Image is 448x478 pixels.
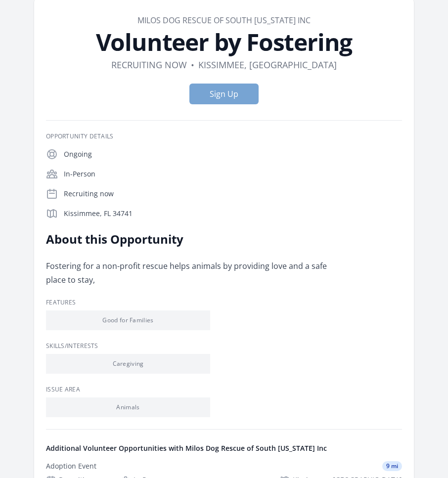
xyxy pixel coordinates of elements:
h3: Skills/Interests [46,342,402,350]
span: 9 mi [382,461,402,471]
p: Kissimmee, FL 34741 [64,209,402,218]
dd: Recruiting now [111,58,187,72]
p: In-Person [64,169,402,179]
h3: Features [46,299,402,306]
li: Good for Families [46,310,210,330]
p: Fostering for a non-profit rescue helps animals by providing love and a safe place to stay, [46,259,335,287]
a: Milos Dog Rescue of South [US_STATE] Inc [137,15,311,26]
p: Ongoing [64,149,402,159]
button: Sign Up [189,84,259,104]
h1: Volunteer by Fostering [46,30,402,54]
div: • [191,58,194,72]
h2: About this Opportunity [46,231,335,247]
dd: Kissimmee, [GEOGRAPHIC_DATA] [198,58,337,72]
h4: Additional Volunteer Opportunities with Milos Dog Rescue of South [US_STATE] Inc [46,443,402,453]
li: Animals [46,397,210,417]
div: Adoption Event [46,461,96,471]
h3: Issue area [46,386,402,393]
h3: Opportunity Details [46,132,402,140]
p: Recruiting now [64,189,402,199]
li: Caregiving [46,354,210,374]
